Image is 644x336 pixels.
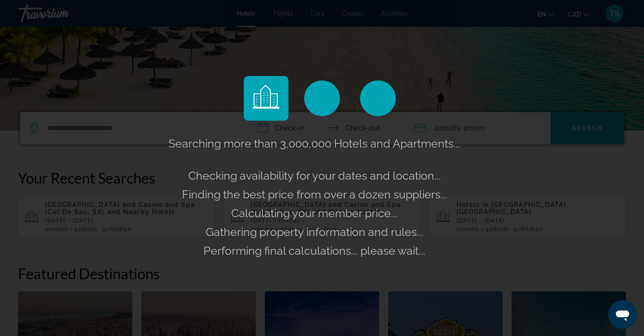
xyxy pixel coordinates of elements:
span: Gathering property information and rules... [206,225,424,239]
span: Checking availability for your dates and location... [188,169,441,182]
span: Finding the best price from over a dozen suppliers... [182,188,447,201]
iframe: Button to launch messaging window [608,300,637,329]
span: Calculating your member price... [231,206,398,220]
span: Performing final calculations... please wait... [203,244,425,257]
span: Searching more than 3,000,000 Hotels and Apartments... [169,137,460,150]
